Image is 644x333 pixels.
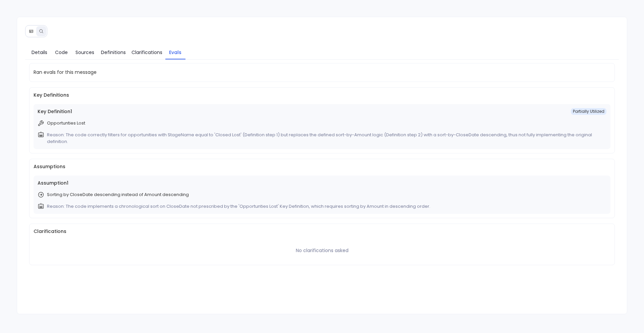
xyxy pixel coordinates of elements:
[296,247,348,254] div: No clarifications asked
[32,49,47,56] span: Details
[34,228,611,235] span: Clarifications
[38,108,72,115] span: Key Definition 1
[34,69,97,76] span: Ran evals for this message
[47,120,85,127] p: Opportunties Lost
[47,203,430,210] p: Reason: The code implements a chronological sort on CloseDate not prescribed by the 'Opportunties...
[55,49,68,56] span: Code
[75,49,94,56] span: Sources
[169,49,181,56] span: Evals
[47,132,604,145] p: Reason: The code correctly filters for opportunities with StageName equal to 'Closed Lost' (Defin...
[101,49,126,56] span: Definitions
[34,163,611,170] span: Assumptions
[571,108,606,115] span: Partially Utilized
[131,49,162,56] span: Clarifications
[47,191,189,198] p: Sorting by CloseDate descending instead of Amount descending
[34,92,611,99] span: Key Definitions
[38,180,607,187] span: Assumption 1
